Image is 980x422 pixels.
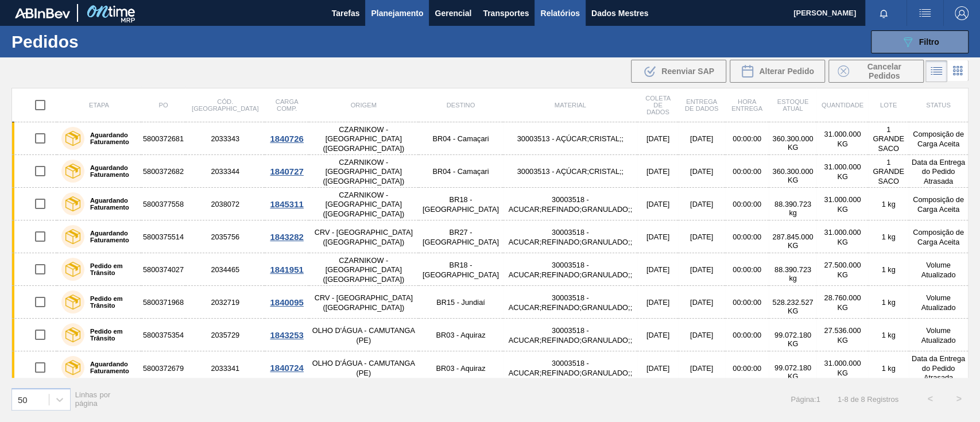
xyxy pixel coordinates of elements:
[211,200,239,209] font: 2038072
[143,364,184,373] font: 5800372679
[828,60,924,83] div: Cancelar Pedidos em Massa
[646,299,669,307] font: [DATE]
[483,9,529,18] font: Transportes
[881,233,895,242] font: 1 kg
[270,232,303,242] font: 1843282
[881,364,895,373] font: 1 kg
[143,200,184,209] font: 5800377558
[540,9,579,18] font: Relatórios
[824,359,861,377] font: 31.000.000 KG
[912,158,965,185] font: Data da Entrega do Pedido Atrasada
[646,134,669,143] font: [DATE]
[921,293,955,312] font: Volume Atualizado
[733,364,761,373] font: 00:00:00
[913,195,964,214] font: Composição de Carga Aceita
[423,261,499,279] font: BR18 - [GEOGRAPHIC_DATA]
[555,102,586,109] font: Material
[733,233,761,242] font: 00:00:00
[75,390,111,408] font: Linhas por página
[435,9,471,18] font: Gerencial
[772,167,813,184] font: 360.300.000 KG
[690,299,713,307] font: [DATE]
[90,230,129,243] font: Aguardando Faturamento
[315,228,413,246] font: CRV - [GEOGRAPHIC_DATA] ([GEOGRAPHIC_DATA])
[772,298,813,315] font: 528.232.527 KG
[270,265,303,274] font: 1841951
[913,228,964,246] font: Composição de Carga Aceita
[509,326,632,344] font: 30003518 - ACUCAR;REFINADO;GRANULADO;;
[913,130,964,148] font: Composição de Carga Aceita
[646,364,669,373] font: [DATE]
[315,293,413,312] font: CRV - [GEOGRAPHIC_DATA] ([GEOGRAPHIC_DATA])
[774,363,811,381] font: 99.072.180 KG
[824,130,861,148] font: 31.000.000 KG
[509,228,632,246] font: 30003518 - ACUCAR;REFINADO;GRANULADO;;
[731,98,762,112] font: Hora Entrega
[916,385,944,413] button: <
[873,158,904,185] font: 1 GRANDE SACO
[211,266,239,274] font: 2034465
[509,261,632,279] font: 30003518 - ACUCAR;REFINADO;GRANULADO;;
[947,60,969,82] div: Visão em Cartões
[90,295,123,309] font: Pedido em Trânsito
[927,394,932,404] font: <
[12,351,969,384] a: Aguardando Faturamento58003726792033341OLHO D'ÁGUA - CAMUTANGA (PE)BR03 - Aquiraz30003518 - ACUCA...
[12,155,969,188] a: Aguardando Faturamento58003726822033344CZARNIKOW - [GEOGRAPHIC_DATA] ([GEOGRAPHIC_DATA])BR04 - Ca...
[143,167,184,176] font: 5800372682
[880,102,897,109] font: Lote
[733,134,761,143] font: 00:00:00
[517,167,623,176] font: 30003513 - AÇÚCAR;CRISTAL;;
[646,331,669,340] font: [DATE]
[192,98,258,112] font: Cód. [GEOGRAPHIC_DATA]
[881,200,895,209] font: 1 kg
[646,233,669,242] font: [DATE]
[871,30,969,53] button: Filtro
[631,60,726,83] div: Reenviar SAP
[323,158,404,185] font: CZARNIKOW - [GEOGRAPHIC_DATA] ([GEOGRAPHIC_DATA])
[423,228,499,246] font: BR27 - [GEOGRAPHIC_DATA]
[211,134,239,143] font: 2033343
[867,395,898,404] font: Registros
[645,95,671,115] font: Coleta de dados
[816,395,820,404] font: 1
[824,261,861,279] font: 27.500.000 KG
[733,266,761,274] font: 00:00:00
[918,6,932,20] img: ações do usuário
[90,197,129,211] font: Aguardando Faturamento
[828,60,924,83] button: Cancelar Pedidos
[685,98,718,112] font: Entrega de dados
[432,167,489,176] font: BR04 - Camaçari
[211,233,239,242] font: 2035756
[143,331,184,340] font: 5800375354
[733,299,761,307] font: 00:00:00
[312,359,415,377] font: OLHO D'ÁGUA - CAMUTANGA (PE)
[844,395,848,404] font: 8
[12,286,969,319] a: Pedido em Trânsito58003719682032719CRV - [GEOGRAPHIC_DATA] ([GEOGRAPHIC_DATA])BR15 - Jundiaí30003...
[733,331,761,340] font: 00:00:00
[956,394,961,404] font: >
[690,200,713,209] font: [DATE]
[774,200,811,217] font: 88.390.723 kg
[690,364,713,373] font: [DATE]
[838,395,842,404] font: 1
[12,253,969,286] a: Pedido em Trânsito58003740272034465CZARNIKOW - [GEOGRAPHIC_DATA] ([GEOGRAPHIC_DATA])BR18 - [GEOGR...
[323,191,404,218] font: CZARNIKOW - [GEOGRAPHIC_DATA] ([GEOGRAPHIC_DATA])
[873,125,904,153] font: 1 GRANDE SACO
[90,164,129,178] font: Aguardando Faturamento
[436,299,485,307] font: BR15 - Jundiaí
[90,361,129,374] font: Aguardando Faturamento
[11,32,79,51] font: Pedidos
[323,125,404,153] font: CZARNIKOW - [GEOGRAPHIC_DATA] ([GEOGRAPHIC_DATA])
[955,6,969,20] img: Sair
[822,102,863,109] font: Quantidade
[824,195,861,214] font: 31.000.000 KG
[690,167,713,176] font: [DATE]
[89,102,109,109] font: Etapa
[371,9,423,18] font: Planejamento
[690,331,713,340] font: [DATE]
[919,37,939,47] font: Filtro
[730,60,825,83] div: Alterar Pedido
[12,319,969,351] a: Pedido em Trânsito58003753542035729OLHO D'ÁGUA - CAMUTANGA (PE)BR03 - Aquiraz30003518 - ACUCAR;RE...
[436,331,485,340] font: BR03 - Aquiraz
